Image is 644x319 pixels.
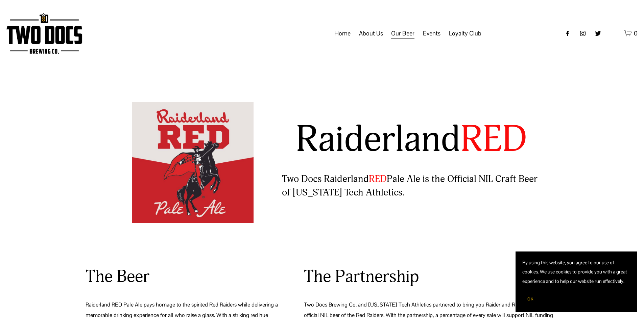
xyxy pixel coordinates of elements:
p: By using this website, you agree to our use of cookies. We use cookies to provide you with a grea... [522,258,630,286]
span: OK [527,296,533,302]
span: About Us [359,28,383,39]
h3: The Partnership [304,266,558,288]
button: OK [522,293,539,305]
a: 0 items in cart [624,29,638,37]
section: Cookie banner [516,251,637,312]
span: RED [460,117,527,162]
span: 0 [634,29,638,37]
a: folder dropdown [423,27,440,40]
img: Two Docs Brewing Co. [6,13,82,54]
a: folder dropdown [391,27,414,40]
a: folder dropdown [449,27,481,40]
a: instagram-unauth [579,30,586,37]
h4: Two Docs Raiderland Pale Ale is the Official NIL Craft Beer of [US_STATE] Tech Athletics. [282,172,541,199]
h1: Raiderland [282,119,541,160]
h3: The Beer [86,266,281,288]
span: RED [369,173,387,185]
a: Home [334,27,351,40]
span: Our Beer [391,28,414,39]
span: Events [423,28,440,39]
a: twitter-unauth [595,30,601,37]
span: Loyalty Club [449,28,481,39]
a: folder dropdown [359,27,383,40]
a: Facebook [564,30,571,37]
